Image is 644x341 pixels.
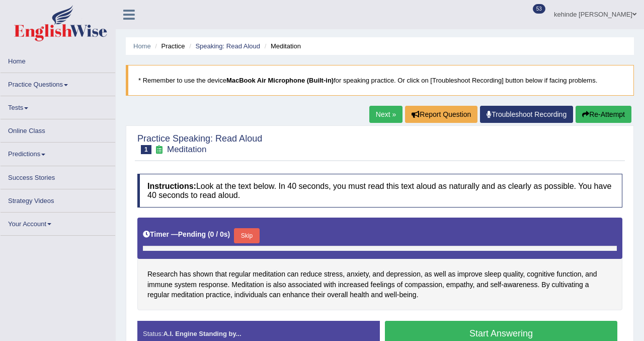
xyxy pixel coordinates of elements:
[1,166,115,186] a: Success Stories
[576,106,631,123] button: Re-Attempt
[195,42,260,50] a: Speaking: Read Aloud
[262,41,301,51] li: Meditation
[126,65,634,96] blockquote: * Remember to use the device for speaking practice. Or click on [Troubleshoot Recording] button b...
[369,106,403,123] a: Next »
[137,134,262,154] h2: Practice Speaking: Read Aloud
[533,4,545,14] span: 53
[163,330,241,337] strong: A.I. Engine Standing by...
[1,50,115,70] a: Home
[1,189,115,209] a: Strategy Videos
[226,77,334,84] b: MacBook Air Microphone (Built-in)
[1,96,115,116] a: Tests
[137,218,622,310] div: Research has shown that regular meditation can reduce stress, anxiety, and depression, as well as...
[1,119,115,139] a: Online Class
[143,231,230,238] h5: Timer —
[405,106,477,123] button: Report Question
[141,145,151,154] span: 1
[234,228,259,243] button: Skip
[208,230,210,238] b: (
[1,213,115,232] a: Your Account
[228,230,230,238] b: )
[152,41,185,51] li: Practice
[137,174,622,208] h4: Look at the text below. In 40 seconds, you must read this text aloud as naturally and as clearly ...
[1,73,115,93] a: Practice Questions
[147,182,196,190] b: Instructions:
[133,42,151,50] a: Home
[178,230,206,238] b: Pending
[210,230,228,238] b: 0 / 0s
[154,145,165,155] small: Exam occurring question
[167,145,206,154] small: Meditation
[1,143,115,162] a: Predictions
[480,106,573,123] a: Troubleshoot Recording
